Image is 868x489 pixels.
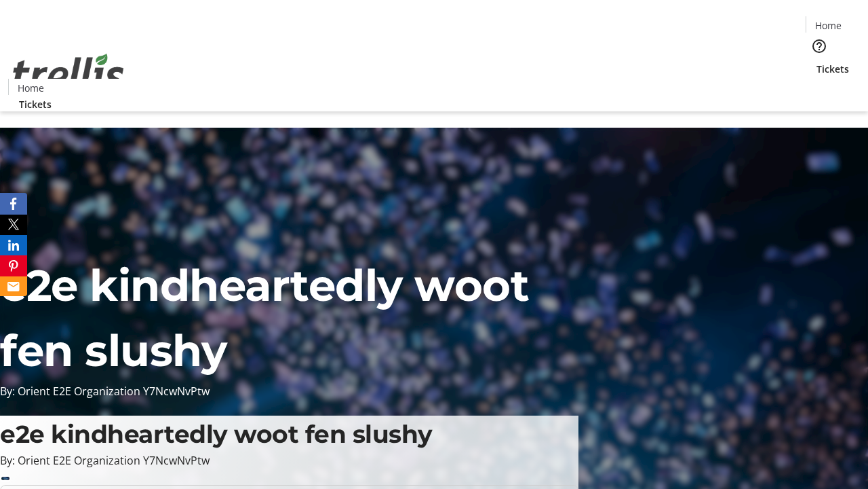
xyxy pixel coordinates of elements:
a: Tickets [806,62,860,76]
span: Tickets [816,62,849,76]
span: Home [18,81,44,95]
img: Orient E2E Organization Y7NcwNvPtw's Logo [8,39,129,107]
a: Tickets [8,97,62,111]
button: Help [806,33,833,60]
a: Home [806,18,850,33]
span: Home [815,18,842,33]
button: Cart [806,76,833,103]
span: Tickets [19,97,52,111]
a: Home [9,81,52,95]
